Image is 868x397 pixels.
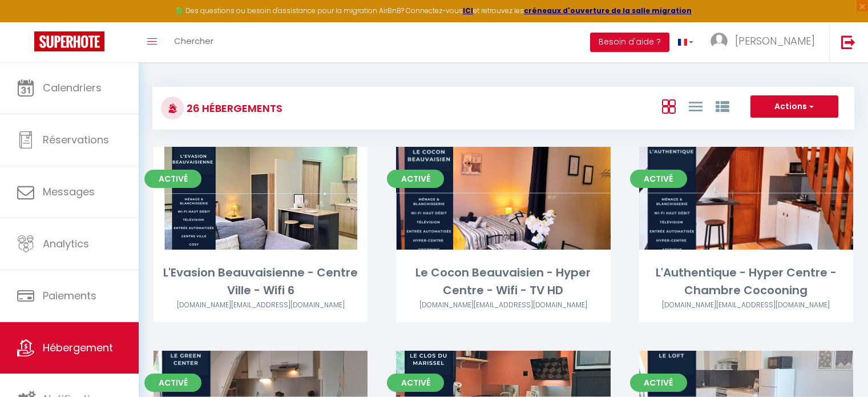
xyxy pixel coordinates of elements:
[43,236,89,251] span: Analytics
[716,97,729,115] a: Vue par Groupe
[590,33,669,52] button: Besoin d'aide ?
[702,22,829,62] a: ... [PERSON_NAME]
[144,170,201,188] span: Activé
[43,81,102,95] span: Calendriers
[43,185,95,199] span: Messages
[639,264,853,300] div: L'Authentique - Hyper Centre - Chambre Cocooning
[165,22,222,62] a: Chercher
[735,34,815,48] span: [PERSON_NAME]
[463,6,473,15] a: ICI
[689,97,703,115] a: Vue en Liste
[396,300,610,311] div: Airbnb
[630,374,687,392] span: Activé
[43,133,109,147] span: Réservations
[154,300,368,311] div: Airbnb
[710,33,728,50] img: ...
[174,35,213,47] span: Chercher
[396,264,610,300] div: Le Cocon Beauvaisien - Hyper Centre - Wifi - TV HD
[43,288,96,303] span: Paiements
[662,97,676,115] a: Vue en Box
[387,170,444,188] span: Activé
[43,340,113,355] span: Hébergement
[154,264,368,300] div: L'Evasion Beauvaisienne - Centre Ville - Wifi 6
[750,95,838,118] button: Actions
[841,35,855,49] img: logout
[630,170,687,188] span: Activé
[184,95,282,121] h3: 26 Hébergements
[34,31,104,51] img: Super Booking
[524,6,692,15] a: créneaux d'ouverture de la salle migration
[387,374,444,392] span: Activé
[144,374,201,392] span: Activé
[639,300,853,311] div: Airbnb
